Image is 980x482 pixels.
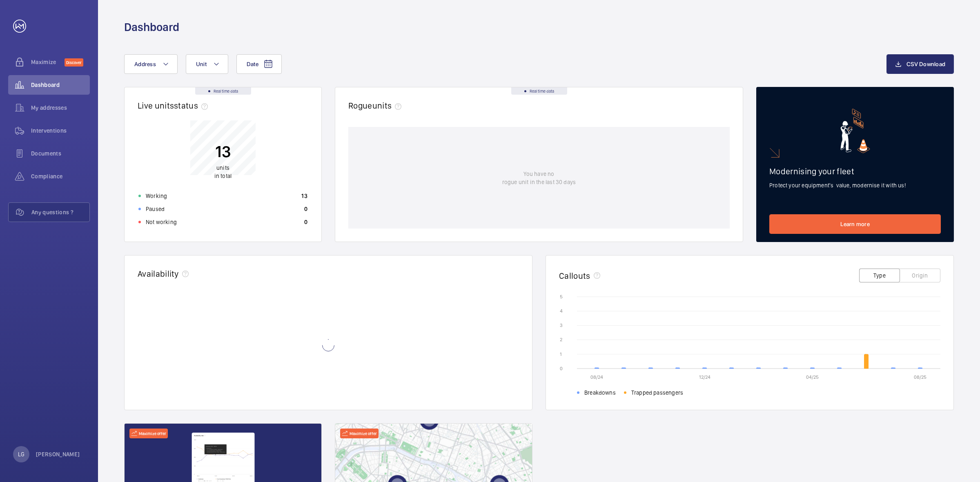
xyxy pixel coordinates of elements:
h2: Callouts [559,271,590,281]
span: Compliance [31,172,90,180]
span: status [174,100,211,111]
span: Discover [65,58,83,67]
h2: Modernising your fleet [769,166,941,176]
a: Learn more [769,214,941,234]
span: Breakdowns [584,389,616,397]
p: in total [214,164,232,180]
text: 2 [560,337,562,342]
p: 13 [214,141,232,162]
p: 0 [304,205,307,213]
text: 1 [560,351,562,357]
button: Origin [900,269,940,282]
button: Date [236,54,282,74]
span: Interventions [31,127,90,135]
text: 04/25 [806,374,819,380]
p: Protect your equipment's value, modernise it with us! [769,181,941,189]
span: Date [247,61,258,67]
div: Maximize offer [340,429,379,438]
button: Address [124,54,178,74]
text: 4 [560,308,563,314]
text: 08/24 [590,374,603,380]
h1: Dashboard [124,20,179,35]
span: Any questions ? [31,208,89,216]
p: LG [18,450,24,458]
p: 13 [301,192,307,200]
text: 3 [560,322,563,328]
span: Unit [196,61,207,67]
p: Working [146,192,167,200]
div: Real time data [195,87,251,95]
p: [PERSON_NAME] [36,450,80,458]
span: My addresses [31,104,90,112]
button: CSV Download [886,54,954,74]
button: Unit [186,54,228,74]
p: Paused [146,205,165,213]
p: You have no rogue unit in the last 30 days [502,170,576,186]
span: units [372,100,405,111]
span: Dashboard [31,81,90,89]
h2: Availability [138,269,179,279]
button: Type [859,269,900,282]
p: 0 [304,218,307,226]
text: 0 [560,366,563,371]
h2: Rogue [348,100,405,111]
p: Not working [146,218,177,226]
text: 12/24 [699,374,710,380]
img: marketing-card.svg [840,109,870,153]
span: Maximize [31,58,65,66]
div: Maximize offer [129,429,168,438]
text: 5 [560,294,563,300]
span: Documents [31,149,90,158]
span: units [216,164,229,171]
text: 08/25 [914,374,927,380]
div: Real time data [511,87,567,95]
span: Trapped passengers [631,389,683,397]
span: Address [134,61,156,67]
h2: Live units [138,100,211,111]
span: CSV Download [906,61,945,67]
